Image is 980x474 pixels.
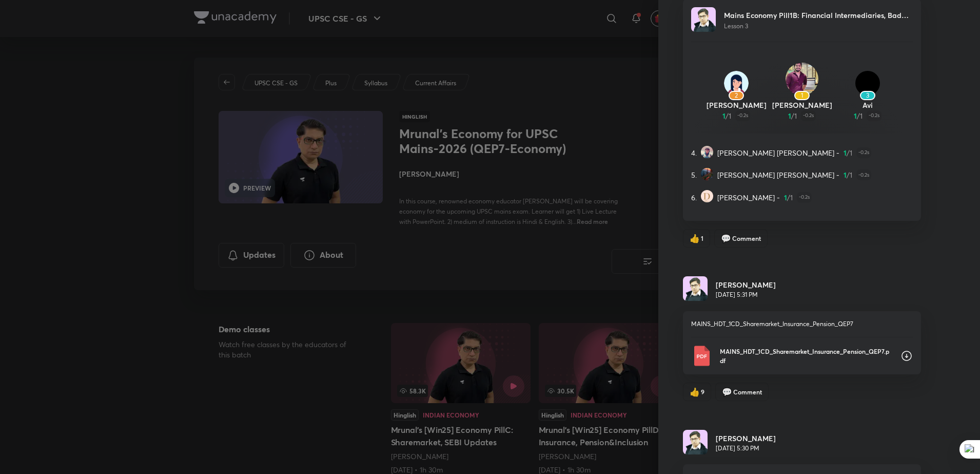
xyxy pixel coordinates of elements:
[716,444,776,453] p: [DATE] 5:30 PM
[691,147,697,158] span: 4.
[794,110,797,121] span: 1
[732,234,761,243] span: Comment
[860,110,863,121] span: 1
[724,22,748,30] span: Lesson 3
[691,7,716,32] img: Avatar
[720,347,892,365] p: MAINS_HDT_1CD_Sharemarket_Insurance_Pension_QEP7.pdf
[788,110,791,121] span: 1
[717,169,839,180] span: [PERSON_NAME] [PERSON_NAME] -
[691,192,697,203] span: 6.
[716,433,776,444] h6: [PERSON_NAME]
[701,146,713,158] img: Avatar
[701,387,704,396] span: 9
[729,91,744,100] div: 2
[722,110,726,121] span: 1
[791,110,794,121] span: /
[683,430,708,454] img: Avatar
[857,110,860,121] span: /
[703,100,769,110] p: [PERSON_NAME]
[787,192,790,203] span: /
[784,192,787,203] span: 1
[735,110,750,121] span: -0.2s
[850,169,852,180] span: 1
[722,387,732,396] span: comment
[867,110,881,121] span: -0.2s
[794,91,810,100] div: 1
[856,147,871,158] span: -0.2s
[691,346,712,366] img: Pdf
[717,192,780,203] span: [PERSON_NAME] -
[717,147,839,158] span: [PERSON_NAME] [PERSON_NAME] -
[724,10,913,21] p: Mains Economy Pill1B: Financial Intermediaries, Bad Loans,
[860,91,875,100] div: 3
[850,147,852,158] span: 1
[716,290,776,299] p: [DATE] 5:31 PM
[797,192,812,203] span: -0.2s
[801,110,816,121] span: -0.2s
[847,147,850,158] span: /
[683,276,708,301] img: Avatar
[701,168,713,180] img: Avatar
[721,234,731,243] span: comment
[844,147,847,158] span: 1
[855,71,880,96] img: Avatar
[790,192,793,203] span: 1
[701,234,703,243] span: 1
[690,387,700,396] span: like
[691,319,913,329] p: MAINS_HDT_1CD_Sharemarket_Insurance_Pension_QEP7
[847,169,850,180] span: /
[724,71,749,96] img: Avatar
[856,169,871,180] span: -0.2s
[726,110,729,121] span: /
[769,100,835,110] p: [PERSON_NAME]
[854,110,857,121] span: 1
[729,110,731,121] span: 1
[690,234,700,243] span: like
[786,63,818,96] img: Avatar
[701,190,713,202] img: Avatar
[716,279,776,290] h6: [PERSON_NAME]
[733,387,762,396] span: Comment
[691,169,697,180] span: 5.
[844,169,847,180] span: 1
[835,100,900,110] p: Avi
